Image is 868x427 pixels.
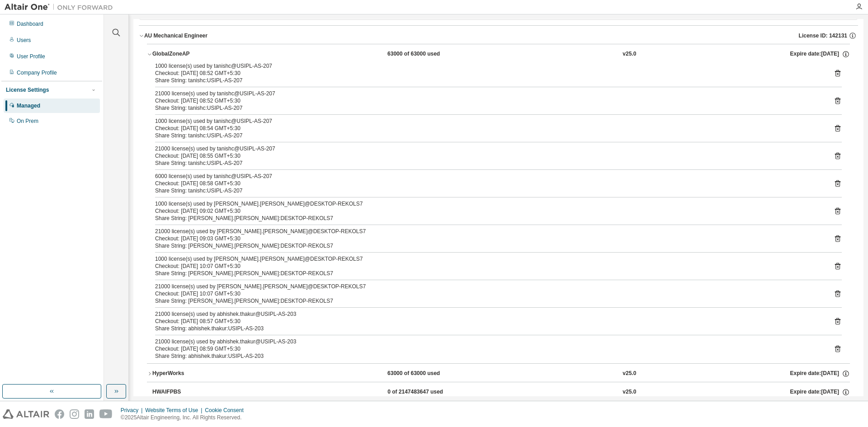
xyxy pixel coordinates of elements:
[623,388,636,396] div: v25.0
[155,187,820,194] div: Share String: tanishc:USIPL-AS-207
[155,270,820,277] div: Share String: [PERSON_NAME].[PERSON_NAME]:DESKTOP-REKOLS7
[799,32,847,39] span: License ID: 142131
[139,26,858,46] button: AU Mechanical EngineerLicense ID: 142131
[155,263,820,270] div: Checkout: [DATE] 10:07 GMT+5:30
[623,370,636,378] div: v25.0
[387,50,469,58] div: 63000 of 63000 used
[155,173,820,180] div: 6000 license(s) used by tanishc@USIPL-AS-207
[55,409,64,419] img: facebook.svg
[145,407,205,414] div: Website Terms of Use
[155,338,820,345] div: 21000 license(s) used by abhishek.thakur@USIPL-AS-203
[155,297,820,305] div: Share String: [PERSON_NAME].[PERSON_NAME]:DESKTOP-REKOLS7
[155,90,820,97] div: 21000 license(s) used by tanishc@USIPL-AS-207
[155,152,820,160] div: Checkout: [DATE] 08:55 GMT+5:30
[623,50,636,58] div: v25.0
[155,215,820,222] div: Share String: [PERSON_NAME].[PERSON_NAME]:DESKTOP-REKOLS7
[155,77,820,84] div: Share String: tanishc:USIPL-AS-207
[155,283,820,290] div: 21000 license(s) used by [PERSON_NAME].[PERSON_NAME]@DESKTOP-REKOLS7
[155,70,820,77] div: Checkout: [DATE] 08:52 GMT+5:30
[85,409,94,419] img: linkedin.svg
[17,102,40,109] div: Managed
[155,235,820,242] div: Checkout: [DATE] 09:03 GMT+5:30
[5,3,118,12] img: Altair One
[387,370,469,378] div: 63000 of 63000 used
[790,388,850,396] div: Expire date: [DATE]
[17,20,43,28] div: Dashboard
[3,409,49,419] img: altair_logo.svg
[155,200,820,207] div: 1000 license(s) used by [PERSON_NAME].[PERSON_NAME]@DESKTOP-REKOLS7
[155,160,820,167] div: Share String: tanishc:USIPL-AS-207
[387,388,469,396] div: 0 of 2147483647 used
[155,310,820,318] div: 21000 license(s) used by abhishek.thakur@USIPL-AS-203
[790,370,850,378] div: Expire date: [DATE]
[155,228,820,235] div: 21000 license(s) used by [PERSON_NAME].[PERSON_NAME]@DESKTOP-REKOLS7
[155,97,820,104] div: Checkout: [DATE] 08:52 GMT+5:30
[155,207,820,215] div: Checkout: [DATE] 09:02 GMT+5:30
[147,44,850,64] button: GlobalZoneAP63000 of 63000 usedv25.0Expire date:[DATE]
[99,409,113,419] img: youtube.svg
[790,50,850,58] div: Expire date: [DATE]
[152,370,234,378] div: HyperWorks
[155,318,820,325] div: Checkout: [DATE] 08:57 GMT+5:30
[17,69,57,76] div: Company Profile
[155,242,820,249] div: Share String: [PERSON_NAME].[PERSON_NAME]:DESKTOP-REKOLS7
[155,125,820,132] div: Checkout: [DATE] 08:54 GMT+5:30
[155,62,820,70] div: 1000 license(s) used by tanishc@USIPL-AS-207
[155,145,820,152] div: 21000 license(s) used by tanishc@USIPL-AS-207
[155,345,820,352] div: Checkout: [DATE] 08:59 GMT+5:30
[155,117,820,125] div: 1000 license(s) used by tanishc@USIPL-AS-207
[152,388,234,396] div: HWAIFPBS
[155,290,820,297] div: Checkout: [DATE] 10:07 GMT+5:30
[155,325,820,332] div: Share String: abhishek.thakur:USIPL-AS-203
[155,104,820,112] div: Share String: tanishc:USIPL-AS-207
[144,32,208,39] div: AU Mechanical Engineer
[205,407,249,414] div: Cookie Consent
[6,86,49,94] div: License Settings
[155,180,820,187] div: Checkout: [DATE] 08:58 GMT+5:30
[147,364,850,384] button: HyperWorks63000 of 63000 usedv25.0Expire date:[DATE]
[121,414,249,422] p: © 2025 Altair Engineering, Inc. All Rights Reserved.
[17,37,31,44] div: Users
[152,50,234,58] div: GlobalZoneAP
[17,53,45,60] div: User Profile
[155,255,820,263] div: 1000 license(s) used by [PERSON_NAME].[PERSON_NAME]@DESKTOP-REKOLS7
[155,132,820,139] div: Share String: tanishc:USIPL-AS-207
[70,409,79,419] img: instagram.svg
[17,117,38,125] div: On Prem
[155,352,820,360] div: Share String: abhishek.thakur:USIPL-AS-203
[121,407,145,414] div: Privacy
[152,382,850,402] button: HWAIFPBS0 of 2147483647 usedv25.0Expire date:[DATE]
